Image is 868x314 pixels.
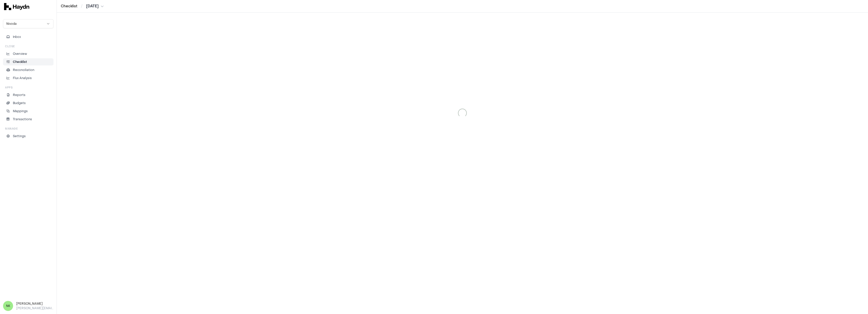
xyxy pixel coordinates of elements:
span: NK [3,301,13,311]
a: Transactions [3,116,53,123]
p: [PERSON_NAME][EMAIL_ADDRESS][DOMAIN_NAME] [16,306,53,310]
p: Mappings [13,109,28,113]
h3: Close [5,44,15,48]
a: Settings [3,133,53,140]
button: [DATE] [86,4,104,9]
a: Reports [3,91,53,99]
button: Inbox [3,33,53,40]
a: Checklist [61,4,77,9]
nav: breadcrumb [61,4,104,9]
h3: Manage [5,127,18,131]
h3: Apps [5,86,13,89]
p: Checklist [13,60,27,64]
a: Mappings [3,108,53,115]
span: Inbox [13,35,21,39]
a: Flux Analysis [3,75,53,82]
a: Reconciliation [3,66,53,74]
a: Budgets [3,100,53,107]
p: Transactions [13,117,32,122]
p: Reconciliation [13,68,34,72]
p: Overview [13,52,27,56]
a: Checklist [3,58,53,65]
p: Reports [13,93,25,97]
h3: [PERSON_NAME] [16,301,53,306]
span: [DATE] [86,4,99,9]
span: / [80,4,84,9]
p: Settings [13,134,26,138]
p: Budgets [13,101,26,105]
a: Overview [3,50,53,57]
img: svg+xml,%3c [4,3,29,10]
p: Flux Analysis [13,76,32,80]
